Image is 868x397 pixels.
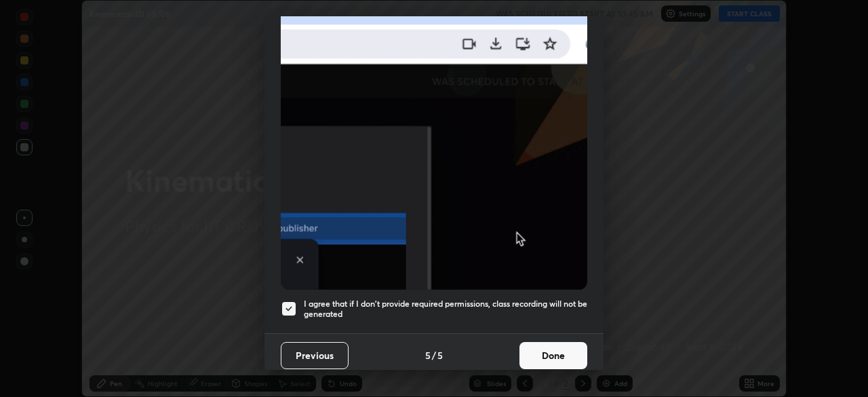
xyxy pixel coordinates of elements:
[519,342,587,369] button: Done
[304,299,587,320] h5: I agree that if I don't provide required permissions, class recording will not be generated
[281,342,349,369] button: Previous
[432,348,436,362] h4: /
[425,348,431,362] h4: 5
[437,348,443,362] h4: 5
